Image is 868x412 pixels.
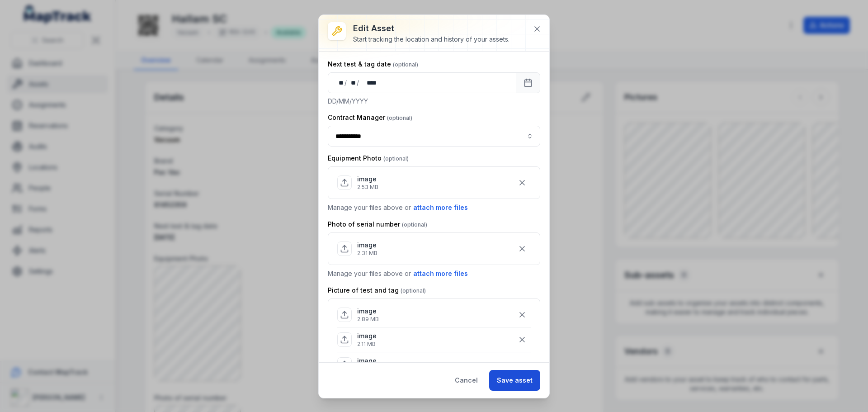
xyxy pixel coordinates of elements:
p: 2.89 MB [357,316,379,323]
p: Manage your files above or [328,203,540,213]
div: / [357,78,360,87]
label: Contract Manager [328,113,412,122]
h3: Edit asset [353,22,509,35]
label: Equipment Photo [328,154,409,163]
input: asset-edit:cf[3efdffd9-f055-49d9-9a65-0e9f08d77abc]-label [328,126,540,147]
button: attach more files [413,203,468,213]
label: Next test & tag date [328,60,418,69]
p: image [357,331,377,341]
p: 2.53 MB [357,184,378,191]
div: month, [348,78,357,87]
p: image [357,175,378,184]
div: day, [335,78,344,87]
button: Calendar [516,72,540,93]
button: Save asset [489,370,540,391]
button: Cancel [447,370,486,391]
p: image [357,356,377,365]
p: image [357,241,377,250]
p: Manage your files above or [328,269,540,279]
button: attach more files [413,269,468,279]
label: Photo of serial number [328,220,427,229]
div: year, [360,78,377,87]
div: Start tracking the location and history of your assets. [353,35,509,44]
p: 2.11 MB [357,341,377,348]
p: image [357,307,379,316]
p: DD/MM/YYYY [328,97,540,106]
label: Picture of test and tag [328,286,426,295]
p: 2.31 MB [357,250,377,257]
div: / [344,78,348,87]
